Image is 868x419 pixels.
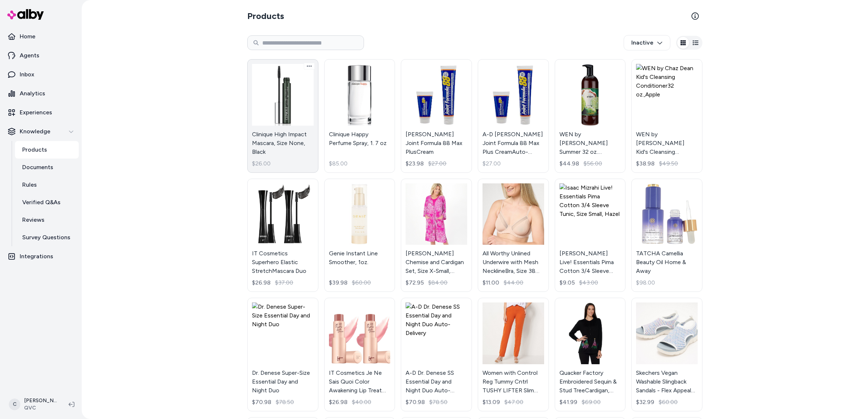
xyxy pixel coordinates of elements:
[24,397,57,404] p: [PERSON_NAME]
[20,70,34,79] p: Inbox
[20,89,45,98] p: Analytics
[247,298,318,411] a: Dr. Denese Super-Size Essential Day and Night DuoDr. Denese Super-Size Essential Day and Night Du...
[22,145,47,154] p: Products
[324,298,395,411] a: IT Cosmetics Je Ne Sais Quoi Color Awakening Lip Treat Duo,HoneyIT Cosmetics Je Ne Sais Quoi Colo...
[4,393,63,416] button: C[PERSON_NAME]QVC
[15,159,79,176] a: Documents
[555,59,626,173] a: WEN by Chaz Dean Summer 32 oz. Cleansing Conditioner,Coconut LimeWEN by [PERSON_NAME] Summer 32 o...
[20,127,50,136] p: Knowledge
[324,179,395,292] a: Genie Instant Line Smoother, 1oz.Genie Instant Line Smoother, 1oz.$39.98$60.00
[555,179,626,292] a: Isaac Mizrahi Live! Essentials Pima Cotton 3/4 Sleeve Tunic, Size Small, Hazel[PERSON_NAME] Live!...
[247,10,284,22] h2: Products
[3,47,79,64] a: Agents
[555,298,626,411] a: Quacker Factory Embroidered Sequin & Stud TreeCardigan, Size 1X, BlackQuacker Factory Embroidered...
[20,32,35,41] p: Home
[3,28,79,45] a: Home
[247,59,318,173] a: Clinique High Impact Mascara, Size None, BlackClinique High Impact Mascara, Size None, Black$26.00
[478,298,549,411] a: Women with Control Reg Tummy Cntrl TUSHY LIFTER Slim Leg Pant, Size XX-Small, Glazed GingerWomen ...
[20,108,52,117] p: Experiences
[3,85,79,102] a: Analytics
[401,59,472,173] a: Dr. Paul Nemiroff Joint Formula 88 Max PlusCream[PERSON_NAME] Joint Formula 88 Max PlusCream$23.9...
[3,248,79,265] a: Integrations
[22,198,61,207] p: Verified Q&As
[15,176,79,194] a: Rules
[24,404,57,412] span: QVC
[20,51,39,60] p: Agents
[631,179,702,292] a: TATCHA Camellia Beauty Oil Home & AwayTATCHA Camellia Beauty Oil Home & Away$98.00
[478,179,549,292] a: All Worthy Unlined Underwire with Mesh NecklineBra, Size 38 DD, Rose DustAll Worthy Unlined Under...
[20,252,53,261] p: Integrations
[9,399,20,410] span: C
[631,298,702,411] a: Skechers Vegan Washable Slingback Sandals - Flex Appeal 4.0, Size 11 Medium, White MultiSkechers ...
[247,179,318,292] a: IT Cosmetics Superhero Elastic StretchMascara DuoIT Cosmetics Superhero Elastic StretchMascara Du...
[324,59,395,173] a: Clinique Happy Perfume Spray, 1. 7 ozClinique Happy Perfume Spray, 1. 7 oz$85.00
[624,35,670,50] button: Inactive
[22,216,44,224] p: Reviews
[15,211,79,229] a: Reviews
[15,229,79,246] a: Survey Questions
[15,194,79,211] a: Verified Q&As
[22,233,70,242] p: Survey Questions
[478,59,549,173] a: A-D Dr.Nemiroff Joint Formula 88 Max Plus CreamAuto-DeliveryA-D [PERSON_NAME] Joint Formula 88 Ma...
[3,104,79,121] a: Experiences
[3,66,79,83] a: Inbox
[401,179,472,292] a: Carole Hochman Chemise and Cardigan Set, Size X-Small, FestivalFuschia[PERSON_NAME] Chemise and C...
[401,298,472,411] a: A-D Dr. Denese SS Essential Day and Night Duo Auto-DeliveryA-D Dr. Denese SS Essential Day and Ni...
[22,180,37,189] p: Rules
[15,141,79,159] a: Products
[3,123,79,140] button: Knowledge
[22,163,53,172] p: Documents
[7,9,44,20] img: alby Logo
[631,59,702,173] a: WEN by Chaz Dean Kid's Cleansing Conditioner32 oz.,AppleWEN by [PERSON_NAME] Kid's Cleansing Cond...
